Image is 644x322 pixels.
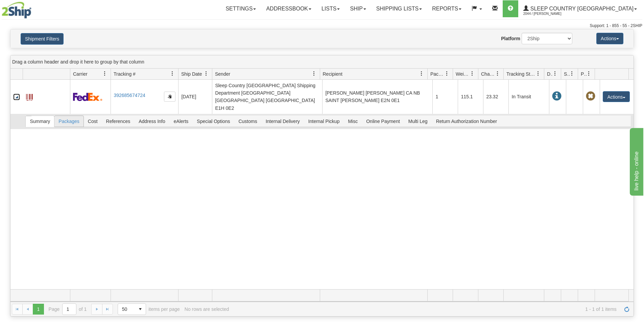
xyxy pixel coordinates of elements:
[99,68,111,79] a: Carrier filter column settings
[404,116,432,127] span: Multi Leg
[63,304,76,315] input: Page 1
[102,116,135,127] span: References
[467,68,478,79] a: Weight filter column settings
[345,0,371,17] a: Ship
[621,304,632,315] a: Refresh
[581,71,587,77] span: Pickup Status
[185,306,229,312] div: No rows are selected
[167,68,178,79] a: Tracking # filter column settings
[200,68,212,79] a: Ship Date filter column settings
[323,71,342,77] span: Recipient
[371,0,427,17] a: Shipping lists
[215,71,230,77] span: Sender
[344,116,362,127] span: Misc
[73,93,102,101] img: 2 - FedEx Express®
[10,55,634,69] div: grid grouping header
[432,80,458,114] td: 1
[523,10,574,17] span: 2044 / [PERSON_NAME]
[506,71,536,77] span: Tracking Status
[49,303,87,315] span: Page of 1
[118,303,180,315] span: items per page
[583,68,595,79] a: Pickup Status filter column settings
[5,4,63,12] div: live help - online
[603,91,630,102] button: Actions
[456,71,470,77] span: Weight
[13,94,20,100] a: Collapse
[596,33,623,44] button: Actions
[481,71,495,77] span: Charge
[362,116,404,127] span: Online Payment
[2,23,642,29] div: Support: 1 - 855 - 55 - 2SHIP
[181,71,202,77] span: Ship Date
[54,116,83,127] span: Packages
[518,0,642,17] a: Sleep Country [GEOGRAPHIC_DATA] 2044 / [PERSON_NAME]
[26,116,54,127] span: Summary
[122,306,131,313] span: 50
[492,68,503,79] a: Charge filter column settings
[322,80,432,114] td: [PERSON_NAME] [PERSON_NAME] CA NB SAINT [PERSON_NAME] E2N 0E1
[316,0,345,17] a: Lists
[84,116,102,127] span: Cost
[308,68,320,79] a: Sender filter column settings
[628,126,643,195] iframe: chat widget
[547,71,553,77] span: Delivery Status
[441,68,453,79] a: Packages filter column settings
[135,304,146,315] span: select
[458,80,483,114] td: 115.1
[114,71,136,77] span: Tracking #
[170,116,193,127] span: eAlerts
[73,71,88,77] span: Carrier
[261,0,316,17] a: Addressbook
[566,68,578,79] a: Shipment Issues filter column settings
[234,306,617,312] span: 1 - 1 of 1 items
[114,93,145,98] a: 392685674724
[164,92,175,102] button: Copy to clipboard
[508,80,549,114] td: In Transit
[193,116,234,127] span: Special Options
[304,116,344,127] span: Internal Pickup
[430,71,445,77] span: Packages
[427,0,467,17] a: Reports
[212,80,322,114] td: Sleep Country [GEOGRAPHIC_DATA] Shipping Department [GEOGRAPHIC_DATA] [GEOGRAPHIC_DATA] [GEOGRAPH...
[118,303,146,315] span: Page sizes drop down
[416,68,427,79] a: Recipient filter column settings
[33,304,44,315] span: Page 1
[2,2,31,19] img: logo2044.jpg
[262,116,304,127] span: Internal Delivery
[432,116,501,127] span: Return Authorization Number
[135,116,169,127] span: Address Info
[234,116,261,127] span: Customs
[21,33,64,45] button: Shipment Filters
[501,35,520,42] label: Platform
[483,80,508,114] td: 23.32
[586,92,595,101] span: Pickup Not Assigned
[532,68,544,79] a: Tracking Status filter column settings
[178,80,212,114] td: [DATE]
[26,91,33,102] a: Label
[220,0,261,17] a: Settings
[552,92,562,101] span: In Transit
[564,71,570,77] span: Shipment Issues
[529,6,634,11] span: Sleep Country [GEOGRAPHIC_DATA]
[549,68,561,79] a: Delivery Status filter column settings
